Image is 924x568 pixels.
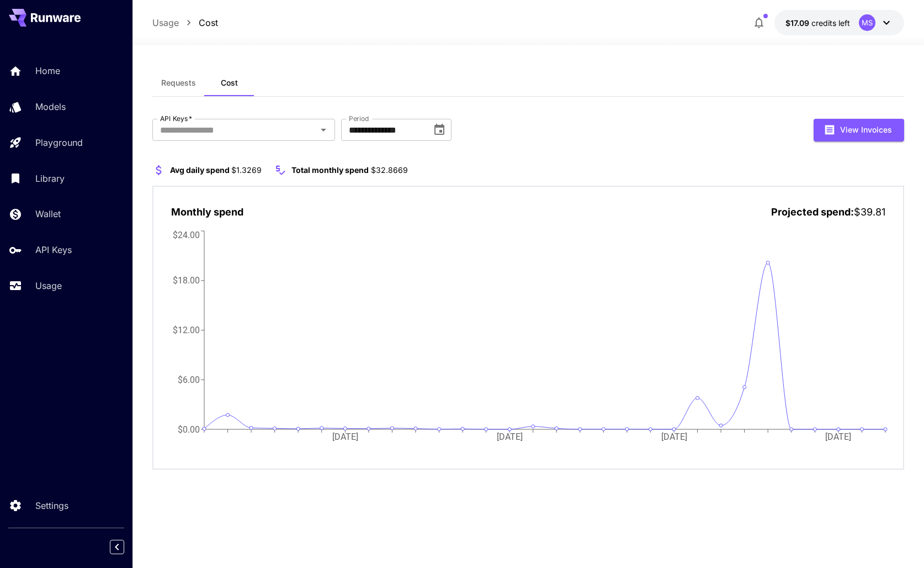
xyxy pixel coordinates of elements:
tspan: [DATE] [661,432,687,442]
p: API Keys [35,243,72,256]
button: Open [316,122,331,138]
a: View Invoices [814,124,904,134]
span: Cost [221,78,238,88]
span: $32.8669 [371,165,408,175]
p: Usage [35,279,62,292]
a: Usage [152,16,179,29]
span: $17.09 [785,18,811,28]
tspan: $0.00 [178,424,200,434]
span: Projected spend: [771,206,854,218]
p: Monthly spend [171,204,243,219]
tspan: [DATE] [332,432,358,442]
span: credits left [811,18,850,28]
div: Collapse sidebar [118,537,132,557]
span: Requests [161,78,196,88]
p: Home [35,64,60,77]
tspan: [DATE] [497,432,523,442]
div: MS [859,14,875,31]
label: Period [349,114,369,123]
button: View Invoices [814,119,904,141]
tspan: $12.00 [173,325,200,335]
span: $39.81 [854,206,885,218]
label: API Keys [160,114,192,123]
nav: breadcrumb [152,16,218,29]
p: Playground [35,136,83,149]
tspan: $6.00 [178,374,200,385]
span: Total monthly spend [291,165,369,175]
button: $17.0931MS [774,10,904,35]
p: Settings [35,499,68,512]
tspan: [DATE] [825,432,851,442]
tspan: $24.00 [173,229,200,240]
button: Collapse sidebar [110,540,124,554]
a: Cost [199,16,218,29]
button: Choose date, selected date is Sep 1, 2025 [428,119,450,141]
div: $17.0931 [785,17,850,29]
p: Wallet [35,207,61,220]
span: $1.3269 [231,165,262,175]
p: Library [35,172,65,185]
p: Models [35,100,66,113]
span: Avg daily spend [170,165,230,175]
tspan: $18.00 [173,275,200,286]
